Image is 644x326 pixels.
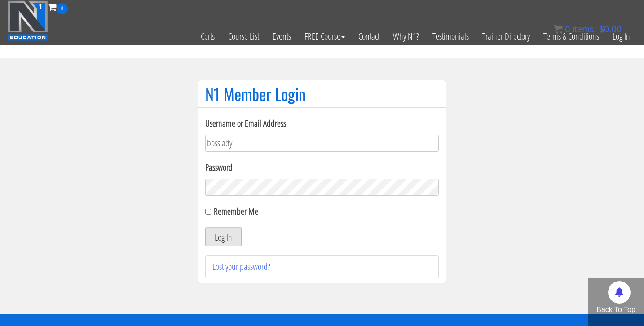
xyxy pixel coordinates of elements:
a: FREE Course [298,14,352,58]
span: items: [573,24,596,34]
img: n1-education [7,0,48,41]
a: Course List [221,14,266,58]
a: Events [266,14,298,58]
a: Lost your password? [212,260,270,273]
a: Log In [606,14,637,58]
a: Testimonials [426,14,476,58]
a: Trainer Directory [476,14,537,58]
a: Why N1? [386,14,426,58]
button: Log In [205,227,242,246]
span: 0 [565,24,570,34]
a: Certs [194,14,221,58]
h1: N1 Member Login [205,85,439,103]
a: Contact [352,14,386,58]
span: $ [599,24,604,34]
span: 0 [57,3,68,14]
label: Password [205,161,439,174]
a: 0 [48,1,68,13]
a: Terms & Conditions [537,14,606,58]
a: 0 items: $0.00 [554,24,622,34]
label: Remember Me [214,205,258,217]
label: Username or Email Address [205,117,439,130]
img: icon11.png [554,25,563,34]
bdi: 0.00 [599,24,622,34]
